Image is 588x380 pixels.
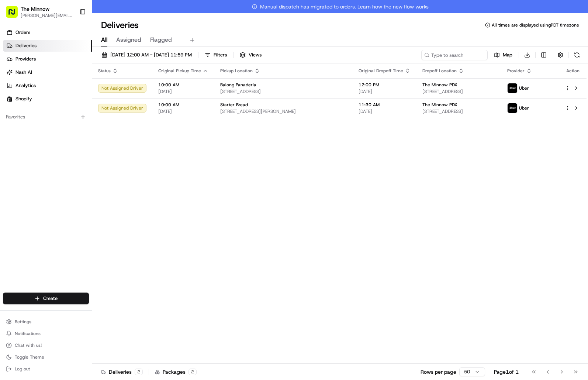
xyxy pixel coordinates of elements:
[422,82,457,88] span: The Minnow PDX
[220,102,248,108] span: Starter Bread
[3,328,89,339] button: Notifications
[503,52,512,58] span: Map
[359,108,411,114] span: [DATE]
[21,5,49,13] button: The Minnow
[421,50,488,60] input: Type to search
[236,50,265,60] button: Views
[158,82,208,88] span: 10:00 AM
[3,80,92,91] a: Analytics
[15,366,30,372] span: Log out
[220,68,253,74] span: Pickup Location
[3,3,76,21] button: The Minnow[PERSON_NAME][EMAIL_ADDRESS][DOMAIN_NAME]
[150,35,172,44] span: Flagged
[422,89,495,94] span: [STREET_ADDRESS]
[359,89,411,94] span: [DATE]
[114,94,134,103] button: See all
[201,50,230,60] button: Filters
[188,369,197,375] div: 2
[15,96,32,102] span: Shopify
[15,331,41,336] span: Notifications
[15,342,42,348] span: Chat with us!
[101,35,107,44] span: All
[220,89,347,94] span: [STREET_ADDRESS]
[3,293,89,304] button: Create
[15,56,36,62] span: Providers
[158,89,208,94] span: [DATE]
[3,364,89,374] button: Log out
[43,295,58,302] span: Create
[15,82,36,89] span: Analytics
[519,105,529,111] span: Uber
[59,162,121,175] a: 💻API Documentation
[491,50,516,60] button: Map
[110,52,192,58] span: [DATE] 12:00 AM - [DATE] 11:59 PM
[422,108,495,114] span: [STREET_ADDRESS]
[7,30,134,41] p: Welcome 👋
[23,134,79,140] span: Wisdom [PERSON_NAME]
[33,78,101,84] div: We're available if you need us!
[155,368,197,376] div: Packages
[158,68,201,74] span: Original Pickup Time
[3,317,89,327] button: Settings
[158,108,208,114] span: [DATE]
[3,66,92,78] a: Nash AI
[7,70,21,84] img: 1736555255976-a54dd68f-1ca7-489b-9aae-adbdc363a1c4
[492,22,579,28] span: All times are displayed using PDT timezone
[7,7,22,22] img: Nash
[3,111,89,123] div: Favorites
[3,40,92,52] a: Deliveries
[359,102,411,108] span: 11:30 AM
[62,166,68,172] div: 💻
[519,85,529,91] span: Uber
[507,68,525,74] span: Provider
[508,103,517,113] img: uber-new-logo.jpeg
[7,96,13,102] img: Shopify logo
[422,68,457,74] span: Dropoff Location
[3,53,92,65] a: Providers
[421,368,456,376] p: Rows per page
[15,69,32,76] span: Nash AI
[249,52,262,58] span: Views
[15,29,30,36] span: Orders
[3,93,92,105] a: Shopify
[494,368,519,376] div: Page 1 of 1
[15,70,29,84] img: 9188753566659_6852d8bf1fb38e338040_72.png
[359,68,403,74] span: Original Dropoff Time
[125,73,134,82] button: Start new chat
[7,127,19,142] img: Wisdom Oko
[101,19,139,31] h1: Deliveries
[220,108,347,114] span: [STREET_ADDRESS][PERSON_NAME]
[220,82,256,88] span: Balong Panaderia
[33,70,121,78] div: Start new chat
[15,165,56,172] span: Knowledge Base
[7,166,13,172] div: 📗
[70,165,118,172] span: API Documentation
[158,102,208,108] span: 10:00 AM
[84,134,99,140] span: [DATE]
[3,27,92,38] a: Orders
[252,3,429,10] span: Manual dispatch has migrated to orders. Learn how the new flow works
[80,134,83,140] span: •
[572,50,582,60] button: Refresh
[65,114,80,120] span: [DATE]
[359,82,411,88] span: 12:00 PM
[73,183,89,189] span: Pylon
[23,114,60,120] span: [PERSON_NAME]
[116,35,141,44] span: Assigned
[19,48,122,55] input: Clear
[4,162,59,175] a: 📗Knowledge Base
[101,368,143,376] div: Deliveries
[135,369,143,375] div: 2
[15,42,37,49] span: Deliveries
[565,68,581,74] div: Action
[214,52,227,58] span: Filters
[3,352,89,362] button: Toggle Theme
[508,83,517,93] img: uber-new-logo.jpeg
[98,68,111,74] span: Status
[15,319,31,325] span: Settings
[7,96,47,102] div: Past conversations
[3,340,89,350] button: Chat with us!
[15,135,21,141] img: 1736555255976-a54dd68f-1ca7-489b-9aae-adbdc363a1c4
[7,107,19,119] img: Darren Yondorf
[21,13,73,18] span: [PERSON_NAME][EMAIL_ADDRESS][DOMAIN_NAME]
